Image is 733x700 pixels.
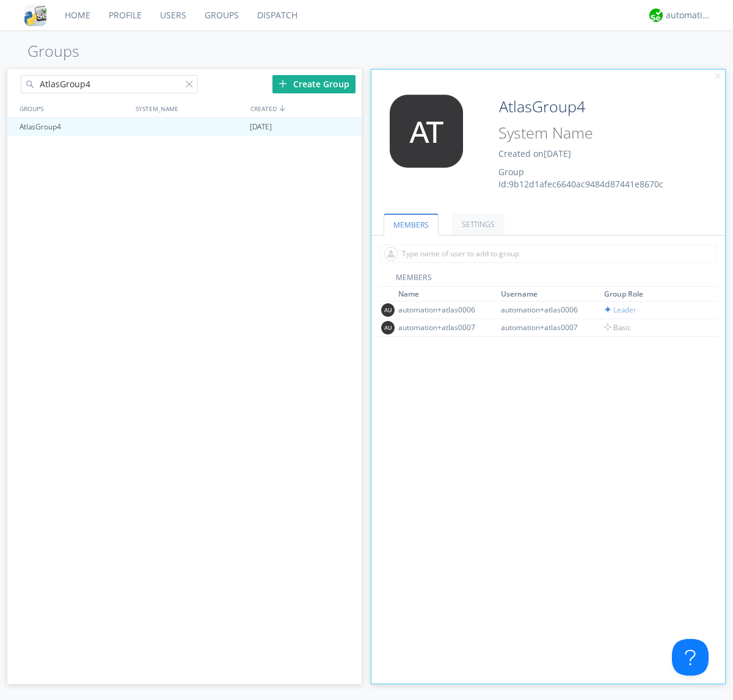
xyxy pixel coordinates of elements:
[250,118,272,136] span: [DATE]
[501,322,593,333] div: automation+atlas0007
[713,73,722,81] img: cancel.svg
[381,321,395,334] img: 373638.png
[272,75,356,93] div: Create Group
[501,305,593,315] div: automation+atlas0006
[604,305,636,315] span: Leader
[498,148,571,159] span: Created on
[16,99,129,117] div: GROUPS
[247,99,363,117] div: CREATED
[21,75,198,93] input: Search groups
[494,95,691,119] input: Group Name
[602,287,706,301] th: Toggle SortBy
[604,322,631,333] span: Basic
[16,118,131,136] div: AtlasGroup4
[498,166,663,190] span: Group Id: 9b12d1afec6640ac9484d87441e8670c
[398,322,490,333] div: automation+atlas0007
[499,287,602,301] th: Toggle SortBy
[649,9,663,22] img: d2d01cd9b4174d08988066c6d424eccd
[544,148,571,159] span: [DATE]
[396,287,500,301] th: Toggle SortBy
[666,9,712,21] div: automation+atlas
[24,4,46,26] img: cddb5a64eb264b2086981ab96f4c1ba7
[380,245,717,263] input: Type name of user to add to group
[452,214,505,235] a: SETTINGS
[381,95,472,168] img: 373638.png
[133,99,247,117] div: SYSTEM_NAME
[381,303,395,317] img: 373638.png
[7,118,362,136] a: AtlasGroup4[DATE]
[279,79,287,88] img: plus.svg
[672,639,709,676] iframe: Toggle Customer Support
[384,214,439,236] a: MEMBERS
[398,305,490,315] div: automation+atlas0006
[377,272,720,287] div: MEMBERS
[494,121,691,145] input: System Name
